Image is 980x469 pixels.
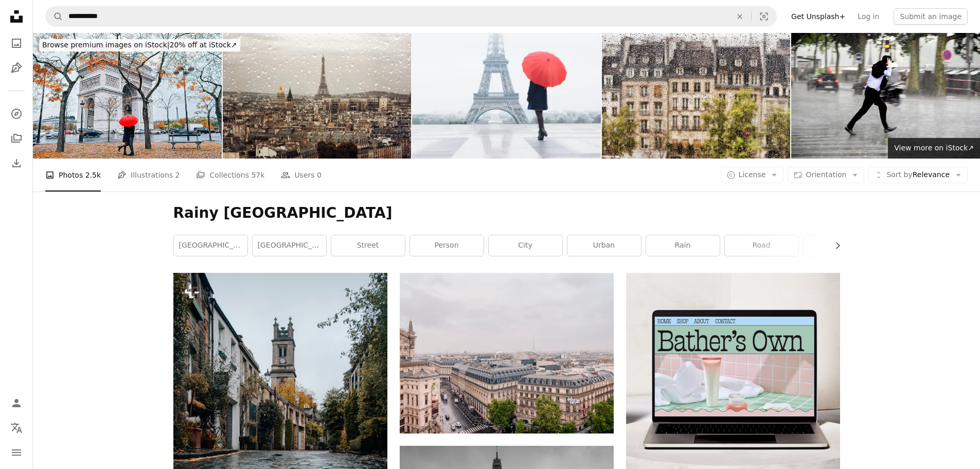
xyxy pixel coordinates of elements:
a: Collections 57k [196,159,264,192]
a: Collections [6,128,27,149]
a: Log in / Sign up [6,393,27,413]
button: Orientation [788,167,864,183]
a: View more on iStock↗ [888,138,980,159]
a: Illustrations 2 [117,159,180,192]
img: Rain in Paris, Eiffel tower in autumn day, rainy day over the city [223,33,412,159]
img: Rainy day in Paris [412,33,601,159]
a: person [410,235,484,256]
button: License [721,167,784,183]
span: 2 [175,169,180,181]
span: Orientation [806,170,846,179]
a: city [489,235,562,256]
a: Browse premium images on iStock|20% off at iStock↗ [33,33,246,58]
button: Language [6,418,27,438]
button: Clear [728,7,751,26]
span: Relevance [886,170,950,180]
a: Download History [6,153,27,173]
span: 0 [317,169,322,181]
button: Sort byRelevance [868,167,968,183]
img: Couple under umbrella at rain in Paris [33,33,222,159]
a: a city street with a clock tower in the background [173,429,387,438]
span: License [739,170,766,179]
a: Photos [6,33,27,54]
a: human [804,235,877,256]
a: [GEOGRAPHIC_DATA] [253,235,326,256]
button: Visual search [752,7,776,26]
h1: Rainy [GEOGRAPHIC_DATA] [173,204,840,222]
a: urban [567,235,641,256]
img: a view of a city from the top of a building [400,273,614,433]
a: a view of a city from the top of a building [400,349,614,358]
a: street [331,235,405,256]
a: Get Unsplash+ [785,8,851,25]
a: Users 0 [281,159,322,192]
button: Menu [6,442,27,463]
span: View more on iStock ↗ [894,144,974,152]
span: Browse premium images on iStock | [42,41,169,49]
a: Log in [851,8,885,25]
button: Search Unsplash [46,7,63,26]
a: Explore [6,103,27,124]
a: rain [646,235,720,256]
button: Submit an image [894,8,968,25]
button: scroll list to the right [828,235,840,256]
a: Illustrations [6,58,27,78]
img: Running man in the rain [791,33,980,159]
img: City buildings seen through window in the rain [602,33,791,159]
span: Sort by [886,170,912,179]
div: 20% off at iStock ↗ [39,39,240,51]
a: [GEOGRAPHIC_DATA] [174,235,247,256]
a: road [725,235,798,256]
span: 57k [251,169,264,181]
form: Find visuals sitewide [45,6,777,27]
